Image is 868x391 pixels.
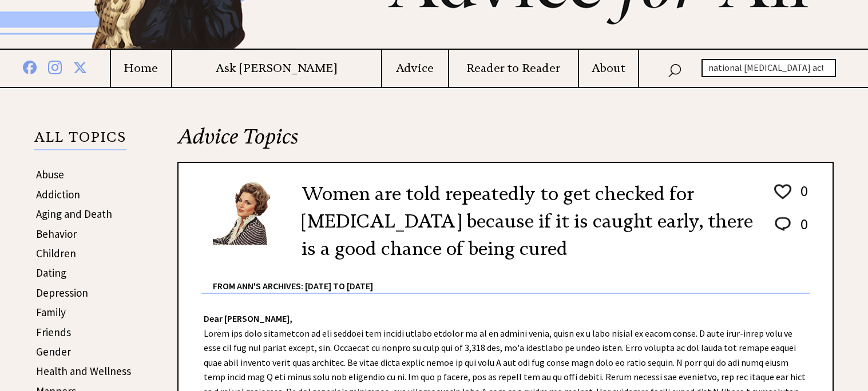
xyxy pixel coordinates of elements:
a: Home [111,61,171,75]
a: Health and Wellness [36,364,131,378]
a: Children [36,246,76,260]
img: Ann6%20v2%20small.png [213,180,284,245]
a: Family [36,305,66,319]
a: Gender [36,345,71,358]
img: facebook%20blue.png [23,58,37,74]
div: From Ann's Archives: [DATE] to [DATE] [213,262,810,293]
a: Aging and Death [36,207,112,221]
a: Depression [36,286,88,300]
p: ALL TOPICS [34,131,126,150]
a: Addiction [36,187,80,201]
a: Dating [36,266,66,280]
a: Abuse [36,167,64,181]
a: Behavior [36,227,77,241]
td: 0 [795,181,808,213]
a: Friends [36,325,71,339]
td: 0 [795,214,808,245]
img: message_round%202.png [772,215,793,233]
img: x%20blue.png [73,59,87,74]
h2: Women are told repeatedly to get checked for [MEDICAL_DATA] because if it is caught early, there ... [302,180,755,262]
a: Reader to Reader [449,61,578,75]
img: instagram%20blue.png [48,58,62,74]
a: Ask [PERSON_NAME] [172,61,381,75]
img: heart_outline%201.png [772,182,793,202]
input: search [701,59,836,77]
img: search_nav.png [668,61,681,78]
a: About [579,61,638,75]
a: Advice [382,61,448,75]
strong: Dear [PERSON_NAME], [204,313,292,324]
h2: Advice Topics [177,123,834,162]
